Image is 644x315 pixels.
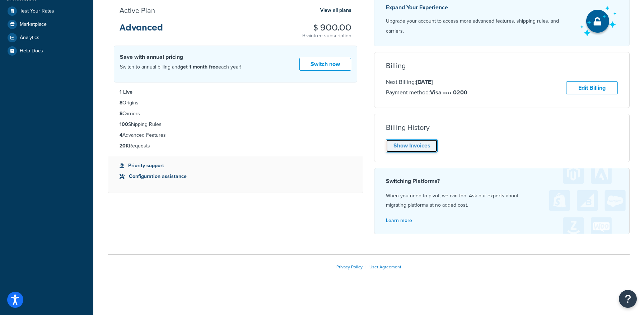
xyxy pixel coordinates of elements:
button: Open Resource Center [619,290,637,308]
a: Help Docs [5,44,88,57]
strong: 100 [120,121,128,128]
a: Show Invoices [386,139,438,152]
a: View all plans [320,6,351,15]
li: Requests [120,142,351,150]
a: Switch now [299,58,351,71]
span: Marketplace [20,22,47,28]
strong: 1 Live [120,88,132,96]
li: Shipping Rules [120,121,351,128]
span: Help Docs [20,48,43,54]
strong: 20K [120,142,129,150]
strong: [DATE] [416,78,433,86]
strong: 4 [120,131,122,139]
strong: Visa •••• 0200 [430,88,467,97]
li: Origins [120,99,351,107]
span: Analytics [20,35,39,41]
h4: Save with annual pricing [120,53,241,61]
h4: Switching Platforms? [386,177,618,185]
p: When you need to pivot, we can too. Ask our experts about migrating platforms at no added cost. [386,191,618,210]
h3: Billing [386,62,406,70]
li: Advanced Features [120,131,351,139]
a: Analytics [5,31,88,44]
li: Configuration assistance [120,173,351,180]
h3: Billing History [386,123,430,131]
a: Edit Billing [566,81,618,95]
h3: $ 900.00 [302,23,351,32]
li: Priority support [120,162,351,170]
p: Switch to annual billing and each year! [120,62,241,72]
p: Expand Your Experience [386,3,574,13]
a: Test Your Rates [5,5,88,18]
span: Test Your Rates [20,8,54,14]
p: Upgrade your account to access more advanced features, shipping rules, and carriers. [386,16,574,36]
p: Braintree subscription [302,32,351,39]
a: Privacy Policy [336,264,363,270]
p: Payment method: [386,88,467,97]
span: | [365,264,367,270]
a: Marketplace [5,18,88,31]
li: Carriers [120,110,351,118]
strong: get 1 month free [180,63,218,71]
strong: 8 [120,110,122,117]
strong: 8 [120,99,122,107]
a: Learn more [386,217,412,224]
h3: Advanced [120,23,163,38]
p: Next Billing: [386,77,467,87]
a: User Agreement [369,264,401,270]
h3: Active Plan [120,6,155,14]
